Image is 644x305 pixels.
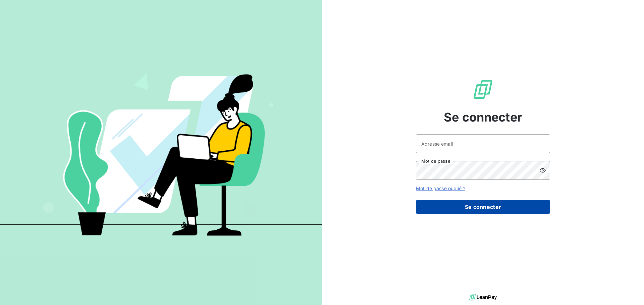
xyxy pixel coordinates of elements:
[469,292,497,302] img: logo
[444,108,522,126] span: Se connecter
[416,134,550,153] input: placeholder
[416,200,550,214] button: Se connecter
[416,185,465,191] a: Mot de passe oublié ?
[472,79,494,100] img: Logo LeanPay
